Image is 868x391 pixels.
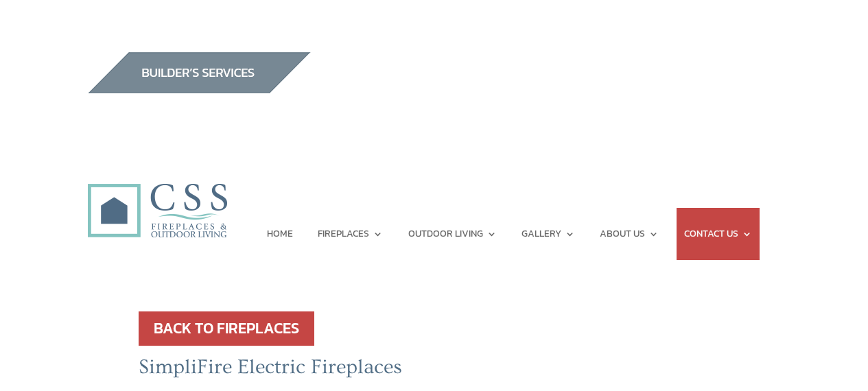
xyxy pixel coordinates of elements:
[87,52,311,93] img: builders_btn
[521,208,575,260] a: GALLERY
[139,355,551,386] h2: SimpliFire Electric Fireplaces
[600,208,659,260] a: ABOUT US
[267,208,293,260] a: HOME
[318,208,383,260] a: FIREPLACES
[139,311,314,346] a: BACK TO FIREPLACES
[408,208,497,260] a: OUTDOOR LIVING
[87,145,227,245] img: CSS Fireplaces & Outdoor Living (Formerly Construction Solutions & Supply)- Jacksonville Ormond B...
[684,208,752,260] a: CONTACT US
[87,80,311,98] a: builder services construction supply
